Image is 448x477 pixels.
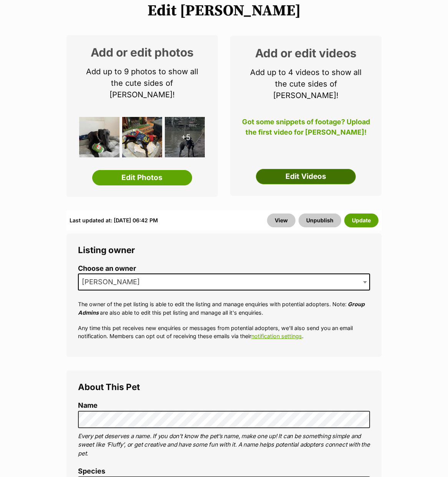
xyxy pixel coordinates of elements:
label: Choose an owner [78,265,370,273]
a: Edit Photos [92,170,192,185]
h2: Add or edit photos [78,47,206,58]
span: About This Pet [78,382,140,392]
div: +5 [165,117,205,157]
p: Any time this pet receives new enquiries or messages from potential adopters, we'll also send you... [78,324,370,340]
em: Group Admins [78,301,365,315]
a: Edit Videos [256,169,356,184]
span: Listing owner [78,245,135,255]
p: Every pet deserves a name. If you don’t know the pet’s name, make one up! It can be something sim... [78,432,370,458]
button: Unpublish [299,213,341,227]
h2: Add or edit videos [242,47,370,59]
div: Last updated at: [DATE] 06:42 PM [70,213,158,227]
button: Update [344,213,378,227]
a: notification settings [251,333,302,339]
span: Brian Murray [78,274,370,290]
p: Got some snippets of footage? Upload the first video for [PERSON_NAME]! [242,117,370,142]
p: Add up to 9 photos to show all the cute sides of [PERSON_NAME]! [78,66,206,100]
label: Species [78,467,370,475]
p: Add up to 4 videos to show all the cute sides of [PERSON_NAME]! [242,67,370,101]
span: Brian Murray [79,277,148,287]
p: The owner of the pet listing is able to edit the listing and manage enquiries with potential adop... [78,300,370,317]
label: Name [78,402,370,410]
a: View [267,213,295,227]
